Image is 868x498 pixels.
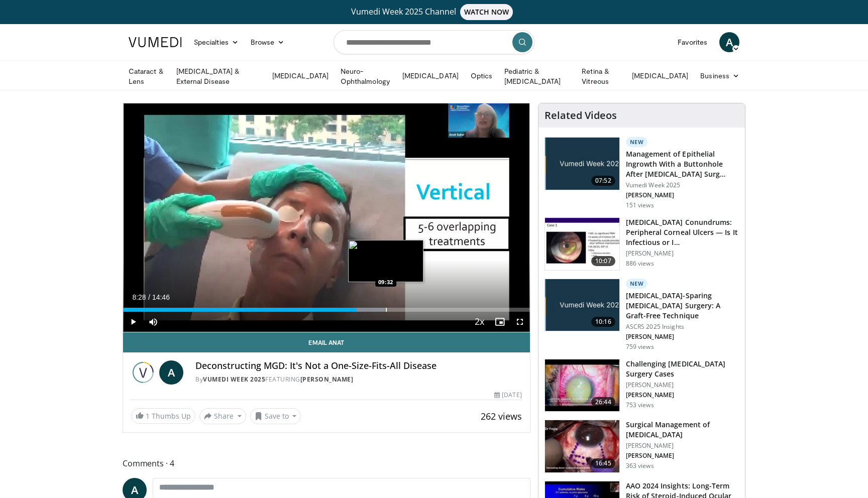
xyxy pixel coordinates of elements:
button: Mute [143,312,163,332]
p: [PERSON_NAME] [626,333,739,341]
a: [MEDICAL_DATA] [266,66,335,86]
a: [PERSON_NAME] [300,375,354,384]
span: / [148,293,150,301]
p: [PERSON_NAME] [626,381,739,389]
button: Playback Rate [470,312,490,332]
button: Enable picture-in-picture mode [490,312,510,332]
a: [MEDICAL_DATA] [626,66,694,86]
a: Specialties [188,32,245,52]
h3: Surgical Management of [MEDICAL_DATA] [626,420,739,440]
p: [PERSON_NAME] [626,452,739,460]
span: 14:46 [152,293,170,301]
a: Favorites [672,32,713,52]
a: Vumedi Week 2025 [203,375,265,384]
p: [PERSON_NAME] [626,391,739,399]
p: New [626,137,648,147]
a: 26:44 Challenging [MEDICAL_DATA] Surgery Cases [PERSON_NAME] [PERSON_NAME] 753 views [545,359,739,412]
div: By FEATURING [195,375,522,384]
p: [PERSON_NAME] [626,191,739,199]
input: Search topics, interventions [334,30,534,54]
span: 8:28 [132,293,146,301]
p: 886 views [626,260,654,268]
div: Progress Bar [123,308,530,312]
a: Email Anat [123,332,530,352]
a: 07:52 New Management of Epithelial Ingrowth With a Buttonhole After [MEDICAL_DATA] Surg… Vumedi W... [545,137,739,209]
span: 10:16 [591,317,615,327]
a: Cataract & Lens [123,66,170,86]
video-js: Video Player [123,103,530,332]
h4: Related Videos [545,109,617,121]
span: 10:07 [591,256,615,266]
a: 16:45 Surgical Management of [MEDICAL_DATA] [PERSON_NAME] [PERSON_NAME] 363 views [545,420,739,473]
a: [MEDICAL_DATA] [396,66,465,86]
p: 753 views [626,401,654,409]
p: ASCRS 2025 Insights [626,323,739,331]
button: Fullscreen [510,312,530,332]
a: Browse [245,32,291,52]
h3: Challenging [MEDICAL_DATA] Surgery Cases [626,359,739,379]
a: Neuro-Ophthalmology [335,66,396,86]
img: Vumedi Week 2025 [131,360,155,385]
p: [PERSON_NAME] [626,442,739,450]
button: Share [199,408,246,424]
a: [MEDICAL_DATA] & External Disease [170,66,266,86]
h3: Management of Epithelial Ingrowth With a Buttonhole After [MEDICAL_DATA] Surg… [626,149,739,179]
div: [DATE] [494,391,521,400]
img: VuMedi Logo [129,37,182,47]
span: WATCH NOW [460,4,513,20]
span: Comments 4 [123,457,530,470]
span: 07:52 [591,176,615,186]
img: af7cb505-fca8-4258-9910-2a274f8a3ee4.jpg.150x105_q85_crop-smart_upscale.jpg [545,138,619,190]
img: 5ede7c1e-2637-46cb-a546-16fd546e0e1e.150x105_q85_crop-smart_upscale.jpg [545,218,619,270]
p: 151 views [626,201,654,209]
a: Retina & Vitreous [576,66,626,86]
img: e2db3364-8554-489a-9e60-297bee4c90d2.jpg.150x105_q85_crop-smart_upscale.jpg [545,279,619,331]
span: 262 views [481,410,522,422]
a: Vumedi Week 2025 ChannelWATCH NOW [130,4,738,20]
img: 05a6f048-9eed-46a7-93e1-844e43fc910c.150x105_q85_crop-smart_upscale.jpg [545,359,619,412]
a: Optics [465,66,498,86]
h3: [MEDICAL_DATA]-Sparing [MEDICAL_DATA] Surgery: A Graft-Free Technique [626,291,739,321]
a: A [719,32,739,52]
a: 1 Thumbs Up [131,408,195,424]
p: 363 views [626,462,654,470]
p: 759 views [626,343,654,351]
span: 16:45 [591,458,615,468]
h4: Deconstructing MGD: It's Not a One-Size-Fits-All Disease [195,360,522,371]
button: Save to [250,408,301,424]
a: 10:07 [MEDICAL_DATA] Conundrums: Peripheral Corneal Ulcers — Is It Infectious or I… [PERSON_NAME]... [545,217,739,271]
p: [PERSON_NAME] [626,250,739,258]
h3: [MEDICAL_DATA] Conundrums: Peripheral Corneal Ulcers — Is It Infectious or I… [626,217,739,247]
a: Business [694,66,745,86]
a: 10:16 New [MEDICAL_DATA]-Sparing [MEDICAL_DATA] Surgery: A Graft-Free Technique ASCRS 2025 Insigh... [545,279,739,351]
a: Pediatric & [MEDICAL_DATA] [498,66,576,86]
img: 7b07ef4f-7000-4ba4-89ad-39d958bbfcae.150x105_q85_crop-smart_upscale.jpg [545,420,619,472]
span: 1 [146,411,150,421]
span: 26:44 [591,397,615,407]
img: image.jpeg [348,240,423,282]
a: A [159,360,183,385]
p: New [626,279,648,289]
p: Vumedi Week 2025 [626,181,739,189]
button: Play [123,312,143,332]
